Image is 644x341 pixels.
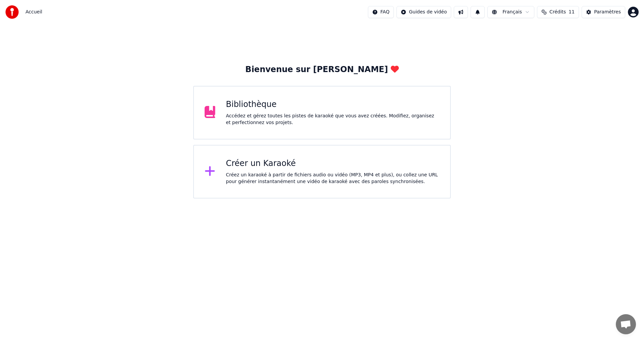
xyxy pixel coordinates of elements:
[245,64,398,75] div: Bienvenue sur [PERSON_NAME]
[594,9,621,15] div: Paramètres
[5,5,19,19] img: youka
[368,6,394,18] button: FAQ
[582,6,625,18] button: Paramètres
[226,158,440,169] div: Créer un Karaoké
[396,6,451,18] button: Guides de vidéo
[25,9,42,15] span: Accueil
[616,314,636,334] div: Ouvrir le chat
[569,9,575,15] span: 11
[226,172,440,185] div: Créez un karaoké à partir de fichiers audio ou vidéo (MP3, MP4 et plus), ou collez une URL pour g...
[537,6,579,18] button: Crédits11
[549,9,566,15] span: Crédits
[226,99,440,110] div: Bibliothèque
[25,9,42,15] nav: breadcrumb
[226,113,440,126] div: Accédez et gérez toutes les pistes de karaoké que vous avez créées. Modifiez, organisez et perfec...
